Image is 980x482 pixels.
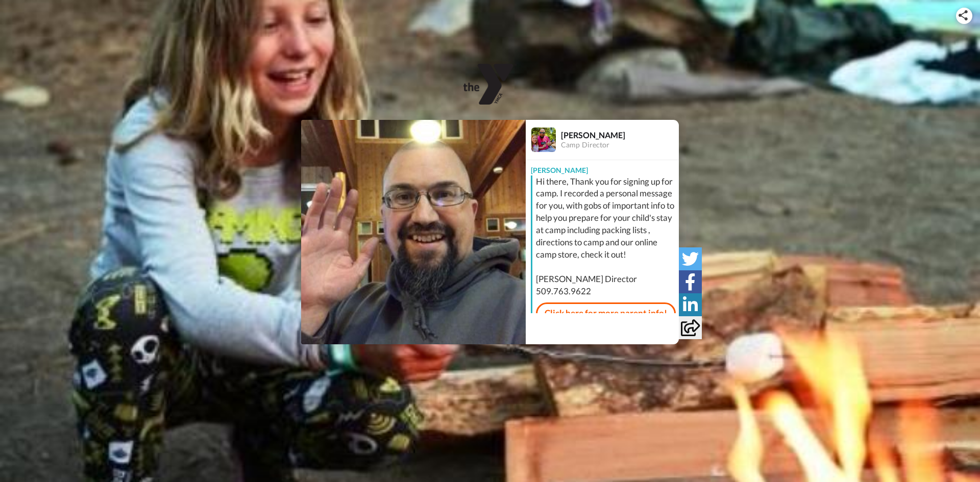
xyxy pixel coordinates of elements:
img: 748b0666-c4c8-44e1-8aa3-385552eea8a5-thumb.jpg [301,120,526,344]
a: Click here for more parent info! [536,302,676,324]
div: [PERSON_NAME] [526,160,679,175]
div: Hi there, Thank you for signing up for camp. I recorded a personal message for you, with gobs of ... [536,175,676,298]
img: Profile Image [531,128,556,152]
div: [PERSON_NAME] [561,130,678,140]
img: ic_share.svg [959,10,968,20]
div: Camp Director [561,141,678,149]
img: Lake Wenatchee YMCA Camp logo [463,64,517,105]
